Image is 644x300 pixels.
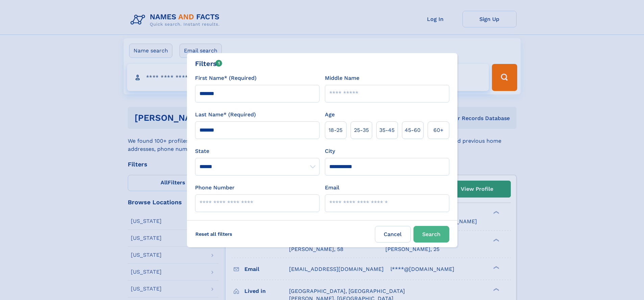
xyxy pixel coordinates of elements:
[433,126,444,134] span: 60+
[325,184,339,192] label: Email
[325,111,335,119] label: Age
[195,59,222,69] div: Filters
[375,226,411,243] label: Cancel
[195,74,257,82] label: First Name* (Required)
[195,111,256,119] label: Last Name* (Required)
[191,226,237,242] label: Reset all filters
[379,126,395,134] span: 35‑45
[325,74,359,82] label: Middle Name
[405,126,421,134] span: 45‑60
[413,226,449,243] button: Search
[195,147,319,155] label: State
[354,126,369,134] span: 25‑35
[195,184,235,192] label: Phone Number
[329,126,342,134] span: 18‑25
[325,147,335,155] label: City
